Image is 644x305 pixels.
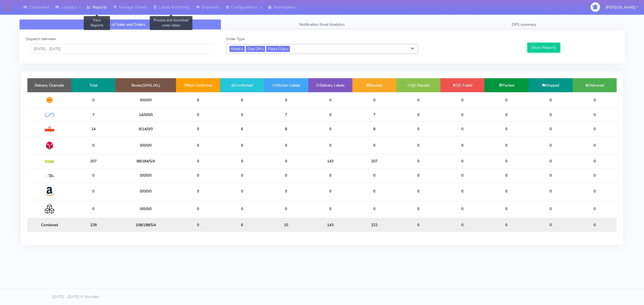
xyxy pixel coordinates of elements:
[266,46,290,52] span: Pasta Club
[115,218,176,232] td: 108/198/5/4
[484,168,528,182] td: 0
[264,168,308,182] td: 0
[512,22,536,27] span: OPS summary
[264,154,308,168] td: 0
[573,108,617,122] td: 0
[71,122,115,136] td: 14
[308,200,352,218] td: 0
[176,168,220,182] td: 0
[440,92,484,108] td: 0
[396,92,440,108] td: 0
[115,78,176,92] td: Boxes(S/M/L/XL)
[484,136,528,154] td: 0
[308,218,352,232] td: 143
[264,136,308,154] td: 0
[352,78,396,92] td: Booked
[226,36,244,42] label: Order Type
[176,78,220,92] td: Not Confirmed
[264,122,308,136] td: 8
[573,154,617,168] td: 0
[220,122,264,136] td: 6
[176,136,220,154] td: 0
[573,136,617,154] td: 0
[440,78,484,92] td: QC Failed
[264,200,308,218] td: 0
[396,168,440,182] td: 0
[45,204,54,214] img: Collection
[528,136,572,154] td: 0
[440,168,484,182] td: 0
[95,22,145,27] span: Statistics of Sales and Orders
[528,200,572,218] td: 0
[176,92,220,108] td: 0
[299,22,345,27] span: Notification Email Analytics
[396,108,440,122] td: 0
[45,126,54,132] img: Royal Mail
[220,218,264,232] td: 6
[45,187,54,196] img: Amazon
[261,46,264,51] a: x
[352,136,396,154] td: 0
[573,92,617,108] td: 0
[352,92,396,108] td: 0
[19,19,625,30] ul: Tabs
[45,174,54,178] img: MaxOptra
[308,78,352,92] td: Delivery Labels
[115,200,176,218] td: 0/0/0/0
[45,160,54,163] img: Yodel
[484,108,528,122] td: 0
[71,92,115,108] td: 0
[220,182,264,200] td: 0
[264,108,308,122] td: 7
[396,218,440,232] td: 0
[352,154,396,168] td: 207
[396,136,440,154] td: 0
[352,218,396,232] td: 222
[71,168,115,182] td: 0
[246,46,265,52] span: One Off
[308,136,352,154] td: 0
[220,136,264,154] td: 0
[352,182,396,200] td: 0
[573,168,617,182] td: 0
[484,122,528,136] td: 0
[308,154,352,168] td: 143
[440,136,484,154] td: 0
[71,182,115,200] td: 0
[71,218,115,232] td: 228
[115,136,176,154] td: 0/0/0/0
[45,96,54,103] img: DHL
[176,122,220,136] td: 0
[308,122,352,136] td: 0
[176,200,220,218] td: 0
[27,78,71,92] td: Delivery Channels
[176,108,220,122] td: 0
[396,154,440,168] td: 0
[484,218,528,232] td: 0
[573,218,617,232] td: 0
[440,122,484,136] td: 0
[220,200,264,218] td: 0
[440,108,484,122] td: 0
[602,2,642,13] button: [PERSON_NAME]
[71,200,115,218] td: 0
[241,46,243,51] a: x
[45,141,54,150] img: DPD
[71,108,115,122] td: 7
[527,43,560,53] button: Show Reports
[71,78,115,92] td: Total
[308,92,352,108] td: 0
[440,154,484,168] td: 0
[115,154,176,168] td: 88/184/5/4
[308,182,352,200] td: 0
[220,92,264,108] td: 0
[308,168,352,182] td: 0
[176,154,220,168] td: 0
[352,200,396,218] td: 0
[115,182,176,200] td: 0/0/0/0
[573,78,617,92] td: Delivered
[528,182,572,200] td: 0
[528,122,572,136] td: 0
[264,182,308,200] td: 0
[26,36,56,42] label: Dispatch between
